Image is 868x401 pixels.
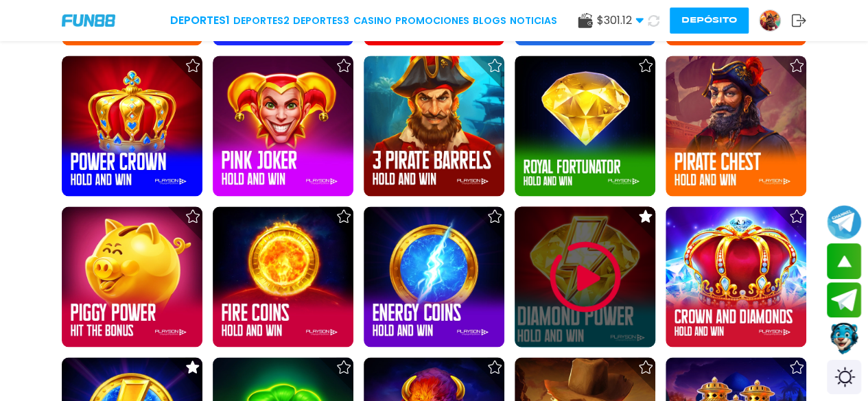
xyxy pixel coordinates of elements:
img: Company Logo [62,14,115,26]
button: Contact customer service [827,321,861,356]
a: CASINO [353,14,391,28]
a: Deportes3 [293,14,349,28]
button: scroll up [827,243,861,279]
img: Pink Joker: Hold and Win [213,56,353,196]
img: 3 Pirate Barrels: Hold and Win [364,56,504,196]
button: Depósito [670,8,749,34]
span: $ 301.12 [597,12,644,29]
img: Avatar [760,10,780,31]
img: Fire Coins: Hold and Win [213,206,353,347]
img: Crown and Diamonds: Hold and Win [666,206,806,347]
button: Join telegram [827,282,861,318]
a: Deportes1 [170,12,230,29]
a: Deportes2 [233,14,290,28]
img: Royal Fortunator: Hold and Win [515,56,655,196]
img: Energy Coins: Hold and Win [364,206,504,347]
a: Promociones [395,14,469,28]
button: Join telegram channel [827,204,861,240]
img: Play Game [544,236,626,318]
a: BLOGS [473,14,506,28]
img: Power Crown: Hold and Win [62,56,202,196]
div: Switch theme [827,360,861,394]
a: NOTICIAS [510,14,557,28]
img: Pirate Chest: Hold and Win [666,56,806,196]
a: Avatar [759,10,791,32]
img: Piggy Power: Hit the Bonus [62,206,202,347]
